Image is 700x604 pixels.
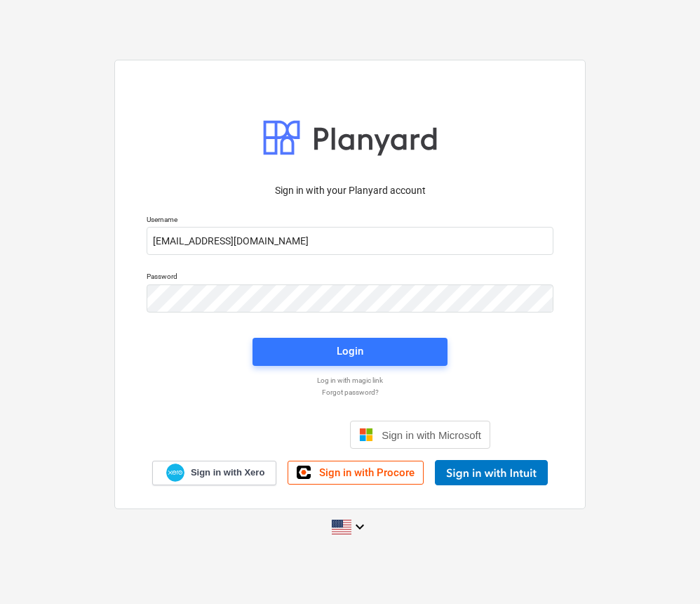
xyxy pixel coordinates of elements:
[359,428,373,442] img: Microsoft logo
[210,419,339,450] div: Sign in with Google. Opens in new tab
[288,461,424,485] a: Sign in with Procore
[191,466,264,479] span: Sign in with Xero
[147,227,553,255] input: Username
[253,338,447,366] button: Login
[140,388,560,397] a: Forgot password?
[152,461,277,485] a: Sign in with Xero
[166,464,184,482] img: Xero logo
[140,376,560,385] a: Log in with magic link
[337,342,363,360] div: Login
[382,429,481,441] span: Sign in with Microsoft
[147,272,553,284] p: Password
[351,518,368,535] i: keyboard_arrow_down
[147,183,553,198] p: Sign in with your Planyard account
[319,466,415,479] span: Sign in with Procore
[203,419,346,450] iframe: Sign in with Google Button
[147,215,553,227] p: Username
